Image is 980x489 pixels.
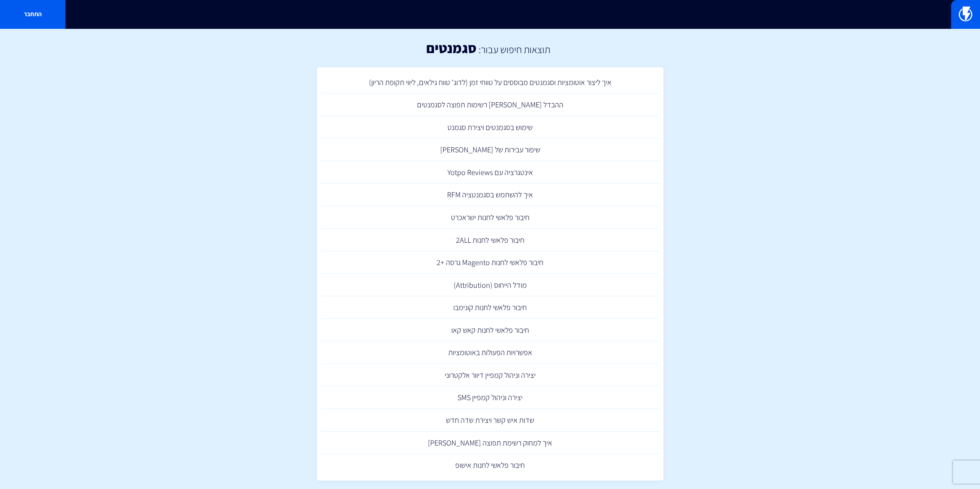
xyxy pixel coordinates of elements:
h1: סגמנטים [426,40,477,56]
a: חיבור פלאשי לחנות ישראכרט [321,206,660,229]
a: איך ליצור אוטומציות וסגמנטים מבוססים על טווחי זמן (לדוג' טווח גילאים, ליווי תקופת הריון) [321,71,660,94]
a: שיפור עבירות של [PERSON_NAME] [321,139,660,161]
a: שדות איש קשר ויצירת שדה חדש [321,409,660,432]
a: מודל הייחוס (Attribution) [321,274,660,297]
a: חיבור פלאשי לחנות קונימבו [321,296,660,319]
a: שימוש בסגמנטים ויצירת סגמנט [321,116,660,139]
a: חיבור פלאשי לחנות קאש קאו [321,319,660,342]
a: ההבדל [PERSON_NAME] רשימות תפוצה לסגמנטים [321,93,660,116]
a: יצירה וניהול קמפיין דיוור אלקטרוני [321,364,660,387]
a: חיבור פלאשי לחנות Magento גרסה +2 [321,251,660,274]
a: אינטגרציה עם Yotpo Reviews [321,161,660,184]
a: איך למחוק רשימת תפוצה [PERSON_NAME] [321,432,660,454]
h2: תוצאות חיפוש עבור: [477,44,550,55]
a: יצירה וניהול קמפיין SMS [321,386,660,409]
a: איך להשתמש בסגמנטציה RFM [321,184,660,206]
a: אפשרויות הפעולות באוטומציות [321,341,660,364]
a: חיבור פלאשי לחנות אישופ [321,454,660,477]
a: חיבור פלאשי לחנות 2ALL [321,229,660,252]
